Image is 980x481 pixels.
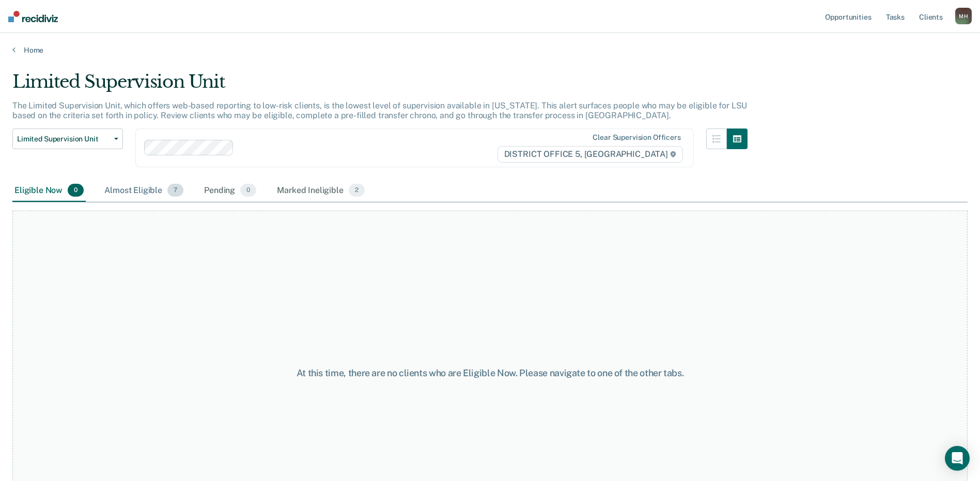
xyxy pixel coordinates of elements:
div: Pending0 [202,180,258,202]
span: DISTRICT OFFICE 5, [GEOGRAPHIC_DATA] [497,146,683,163]
p: The Limited Supervision Unit, which offers web-based reporting to low-risk clients, is the lowest... [12,101,747,120]
div: M H [955,8,972,24]
img: Recidiviz [8,11,58,22]
span: 0 [68,184,84,197]
div: Clear supervision officers [593,133,680,142]
button: Limited Supervision Unit [12,129,123,149]
span: 0 [240,184,256,197]
span: 2 [349,184,365,197]
div: Almost Eligible7 [102,180,185,202]
div: Marked Ineligible2 [275,180,367,202]
span: 7 [167,184,183,197]
button: MH [955,8,972,24]
div: Limited Supervision Unit [12,71,748,101]
div: Open Intercom Messenger [945,446,970,471]
div: At this time, there are no clients who are Eligible Now. Please navigate to one of the other tabs. [252,367,729,379]
a: Home [12,45,968,55]
span: Limited Supervision Unit [17,135,110,143]
div: Eligible Now0 [12,180,86,202]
